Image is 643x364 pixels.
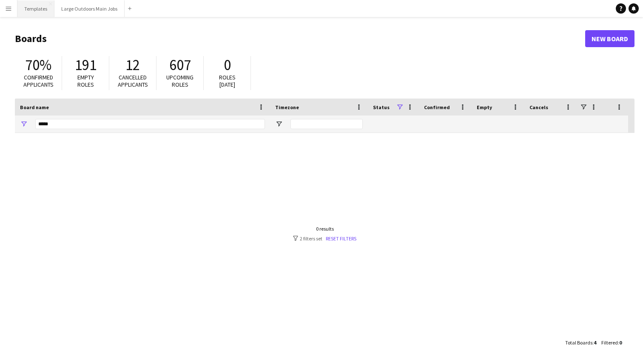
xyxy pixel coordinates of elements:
div: 0 results [293,226,356,232]
a: Reset filters [326,235,356,242]
span: 0 [224,56,231,74]
h1: Boards [15,32,585,45]
span: Filtered [601,339,618,346]
span: Status [373,104,390,110]
span: Confirmed applicants [23,73,54,88]
span: 70% [25,56,51,74]
a: New Board [585,30,634,47]
div: 2 filters set [293,235,356,242]
span: Cancelled applicants [118,73,148,88]
span: 191 [75,56,97,74]
button: Templates [17,0,54,17]
button: Open Filter Menu [20,120,28,128]
span: Upcoming roles [166,73,193,88]
span: Timezone [275,104,299,110]
span: Roles [DATE] [219,73,236,88]
span: Confirmed [424,104,450,110]
span: 4 [594,339,596,346]
span: Board name [20,104,49,110]
div: : [565,334,596,351]
span: Total Boards [565,339,592,346]
span: Cancels [529,104,548,110]
span: 0 [619,339,622,346]
input: Timezone Filter Input [290,119,363,129]
span: 12 [125,56,140,74]
span: 607 [169,56,191,74]
span: Empty [477,104,492,110]
div: : [601,334,622,351]
input: Board name Filter Input [35,119,265,129]
button: Large Outdoors Main Jobs [54,0,125,17]
span: Empty roles [77,73,94,88]
button: Open Filter Menu [275,120,283,128]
